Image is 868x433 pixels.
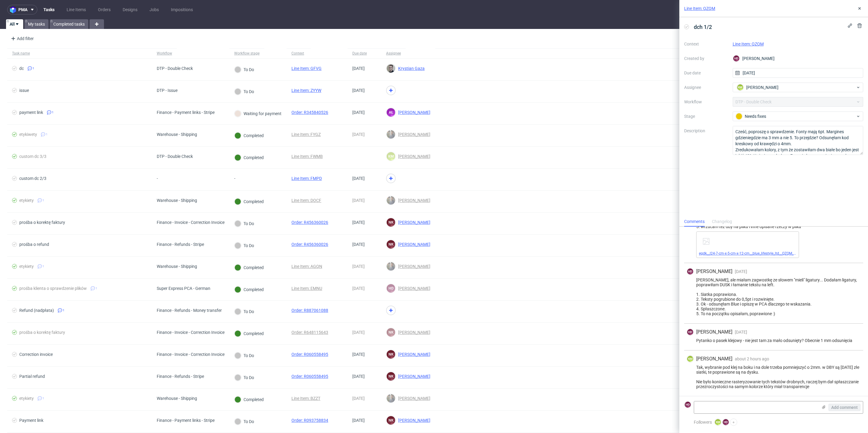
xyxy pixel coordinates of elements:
[234,132,264,139] div: Completed
[157,88,178,93] div: DTP - Issue
[157,264,197,269] div: Warehouse - Shipping
[387,394,395,403] img: Maciej Sobola
[19,352,53,357] div: Correction invoice
[157,132,197,137] div: Warehouse - Shipping
[386,51,401,56] div: Assignee
[10,6,18,13] img: logo
[7,5,37,14] button: pma
[684,98,728,105] label: Workflow
[352,286,365,291] span: [DATE]
[712,217,732,227] div: Changelog
[387,284,395,293] figcaption: HD
[387,328,395,337] figcaption: NK
[733,126,863,155] textarea: Cześć, poproszę o sprawdzenie. Fonty mają 6pt. Margines gdzieniegdzie ma 3 mm a nie 5. To przejdz...
[46,132,48,137] span: 1
[19,286,87,291] div: prośba klienta o sprawdzenie plików
[234,374,254,381] div: To Do
[684,113,728,120] label: Stage
[234,176,249,181] div: -
[167,5,197,14] a: Impositions
[684,84,728,91] label: Assignee
[234,418,254,425] div: To Do
[352,110,365,115] span: [DATE]
[733,55,739,61] figcaption: HD
[687,268,693,275] figcaption: HD
[157,51,172,56] div: Workflow
[733,54,863,63] div: [PERSON_NAME]
[352,66,365,71] span: [DATE]
[387,416,395,425] figcaption: NK
[157,330,225,335] div: Finance - Invoice - Correction Invoice
[352,330,365,335] span: [DATE]
[291,110,328,115] a: Order: R345840526
[352,220,365,225] span: [DATE]
[119,5,141,14] a: Designs
[234,110,281,117] div: Waiting for payment
[18,8,27,12] span: pma
[396,330,430,335] span: [PERSON_NAME]
[696,329,732,335] span: [PERSON_NAME]
[8,34,35,43] div: Add filter
[19,88,29,93] div: issue
[696,268,732,275] span: [PERSON_NAME]
[735,330,747,334] span: [DATE]
[63,308,64,313] span: 1
[733,42,764,46] a: Line Item: QZQM
[685,402,691,408] figcaption: HD
[387,64,395,73] img: Krystian Gaza
[19,374,45,379] div: Partial refund
[157,418,215,423] div: Finance - Payment links - Stripe
[234,396,264,403] div: Completed
[387,350,395,359] figcaption: NK
[696,356,732,362] span: [PERSON_NAME]
[234,308,254,315] div: To Do
[157,220,225,225] div: Finance - Invoice - Correction Invoice
[234,220,254,227] div: To Do
[291,396,320,401] a: Line Item: BZZT
[157,110,215,115] div: Finance - Payment links - Stripe
[291,220,328,225] a: Order: R456360026
[234,330,264,337] div: Completed
[19,198,34,203] div: etykiety
[146,5,162,14] a: Jobs
[746,84,778,90] span: [PERSON_NAME]
[234,88,254,95] div: To Do
[396,132,430,137] span: [PERSON_NAME]
[684,69,728,77] label: Due date
[352,176,365,181] span: [DATE]
[396,418,430,423] span: [PERSON_NAME]
[291,286,322,291] a: Line Item: EMNU
[157,352,225,357] div: Finance - Invoice - Correction Invoice
[63,5,90,14] a: Line Items
[6,19,23,29] a: All
[234,242,254,249] div: To Do
[291,308,328,313] a: Order: R887061088
[687,278,861,316] div: [PERSON_NAME], ale miałam zagwostkę ze słowem "mieli" ligatury... Dodałam ligatury, poprawiłam DU...
[42,396,44,401] span: 1
[19,396,34,401] div: etykiety
[157,198,197,203] div: Warehouse - Shipping
[687,356,693,362] figcaption: KM
[291,51,306,56] div: Context
[396,242,430,247] span: [PERSON_NAME]
[684,5,715,11] a: Line Item: QZQM
[19,110,43,115] div: payment link
[352,132,365,137] span: [DATE]
[291,330,328,335] a: Order: R648115643
[684,127,728,154] label: Description
[234,352,254,359] div: To Do
[19,154,46,159] div: custom dc 3/3
[387,196,395,205] img: Maciej Sobola
[42,264,44,269] span: 1
[291,242,328,247] a: Order: R456360026
[33,66,34,71] span: 1
[291,352,328,357] a: Order: R060558495
[396,154,430,159] span: [PERSON_NAME]
[157,66,193,71] div: DTP - Double Check
[396,352,430,357] span: [PERSON_NAME]
[42,198,44,203] span: 1
[96,286,97,291] span: 1
[40,5,58,14] a: Tasks
[684,40,728,48] label: Context
[352,418,365,423] span: [DATE]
